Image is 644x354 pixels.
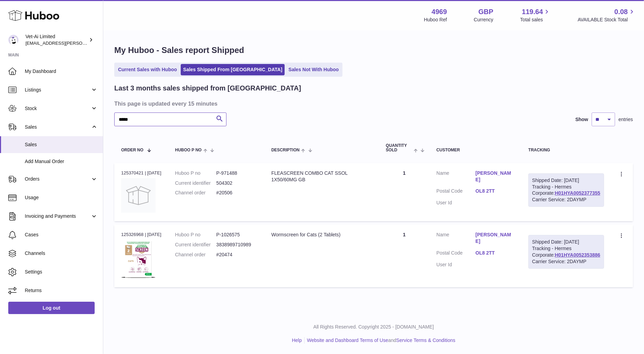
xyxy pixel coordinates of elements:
[216,190,257,196] dd: #20506
[555,252,600,258] a: H01HYA0052353886
[436,188,476,196] dt: Postal Code
[307,337,388,343] a: Website and Dashboard Terms of Use
[619,116,633,123] span: entries
[386,143,412,152] span: Quantity Sold
[114,84,301,93] h2: Last 3 months sales shipped from [GEOGRAPHIC_DATA]
[25,68,98,75] span: My Dashboard
[216,242,257,248] dd: 3838989710989
[436,232,476,246] dt: Name
[25,232,98,238] span: Cases
[175,148,202,152] span: Huboo P no
[555,190,600,196] a: H01HYA0052377355
[121,170,161,176] div: 125370421 | [DATE]
[476,232,515,245] a: [PERSON_NAME]
[121,240,156,279] img: 49691735900523.png
[292,337,302,343] a: Help
[25,124,91,130] span: Sales
[25,194,98,201] span: Usage
[116,64,179,75] a: Current Sales with Huboo
[25,287,98,294] span: Returns
[25,176,91,182] span: Orders
[25,40,138,46] span: [EMAIL_ADDRESS][PERSON_NAME][DOMAIN_NAME]
[578,7,636,23] a: 0.08 AVAILABLE Stock Total
[25,158,98,165] span: Add Manual Order
[216,180,257,186] dd: 504302
[121,148,144,152] span: Order No
[109,324,638,330] p: All Rights Reserved. Copyright 2025 - [DOMAIN_NAME]
[436,250,476,258] dt: Postal Code
[520,17,551,23] span: Total sales
[436,200,476,206] dt: User Id
[271,232,372,238] div: Wormscreen for Cats (2 Tablets)
[25,250,98,257] span: Channels
[121,232,161,238] div: 125326968 | [DATE]
[175,180,217,186] dt: Current identifier
[216,170,257,176] dd: P-971488
[424,17,447,23] div: Huboo Ref
[436,148,515,152] div: Customer
[305,337,455,344] li: and
[121,178,156,213] img: no-photo.jpg
[25,105,91,112] span: Stock
[476,188,515,194] a: OL8 2TT
[175,242,217,248] dt: Current identifier
[532,196,600,203] div: Carrier Service: 2DAYMP
[436,261,476,268] dt: User Id
[114,45,633,56] h1: My Huboo - Sales report Shipped
[216,251,257,258] dd: #20474
[522,7,543,17] span: 119.64
[532,239,600,245] div: Shipped Date: [DATE]
[181,64,285,75] a: Sales Shipped From [GEOGRAPHIC_DATA]
[578,17,636,23] span: AVAILABLE Stock Total
[114,100,631,107] h3: This page is updated every 15 minutes
[532,258,600,265] div: Carrier Service: 2DAYMP
[175,232,217,238] dt: Huboo P no
[396,337,455,343] a: Service Terms & Conditions
[379,225,430,287] td: 1
[175,190,217,196] dt: Channel order
[476,250,515,256] a: OL8 2TT
[576,116,588,123] label: Show
[25,87,91,93] span: Listings
[216,232,257,238] dd: P-1026575
[379,163,430,221] td: 1
[528,148,604,152] div: Tracking
[478,7,493,17] strong: GBP
[532,177,600,184] div: Shipped Date: [DATE]
[436,170,476,185] dt: Name
[175,170,217,176] dt: Huboo P no
[8,35,19,45] img: abbey.fraser-roe@vet-ai.com
[528,235,604,269] div: Tracking - Hermes Corporate:
[8,302,95,314] a: Log out
[271,170,372,183] div: FLEASCREEN COMBO CAT SSOL 1X50/60MG GB
[175,251,217,258] dt: Channel order
[474,17,494,23] div: Currency
[25,269,98,275] span: Settings
[476,170,515,183] a: [PERSON_NAME]
[432,7,447,17] strong: 4969
[286,64,341,75] a: Sales Not With Huboo
[271,148,299,152] span: Description
[25,141,98,148] span: Sales
[25,213,91,219] span: Invoicing and Payments
[520,7,551,23] a: 119.64 Total sales
[614,7,628,17] span: 0.08
[25,33,87,46] div: Vet-Ai Limited
[528,173,604,207] div: Tracking - Hermes Corporate:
